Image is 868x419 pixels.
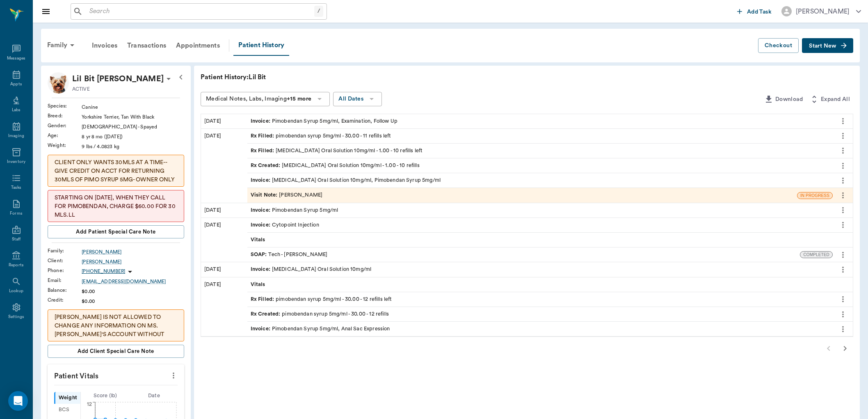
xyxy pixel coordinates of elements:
[48,286,82,294] div: Balance :
[806,92,853,107] button: Expand All
[251,266,372,273] div: [MEDICAL_DATA] Oral Solution 10mg/ml
[12,107,21,113] div: Labs
[82,298,184,305] div: $0.00
[251,221,319,229] div: Cytopoint Injection
[206,94,311,104] div: Medical Notes, Labs, Imaging
[251,206,338,214] div: Pimobendan Syrup 5mg/ml
[836,159,850,173] button: more
[836,263,850,277] button: more
[82,133,184,140] div: 8 yr 8 mo ([DATE])
[48,277,82,284] div: Email :
[201,114,247,128] div: [DATE]
[251,266,272,273] span: Invoice :
[201,277,247,337] div: [DATE]
[836,203,850,217] button: more
[8,314,25,320] div: Settings
[836,144,850,158] button: more
[82,113,184,121] div: Yorkshire Terrier, Tan With Black
[48,112,82,119] div: Breed :
[171,36,225,55] a: Appointments
[48,225,184,238] button: Add patient Special Care Note
[76,227,155,236] span: Add patient Special Care Note
[130,392,178,400] div: Date
[251,132,276,140] span: Rx Filled :
[251,147,276,155] span: Rx Filled :
[48,132,82,139] div: Age :
[42,35,82,55] div: Family
[251,251,328,259] div: Tech - [PERSON_NAME]
[314,6,323,17] div: /
[251,206,272,214] span: Invoice :
[10,211,22,217] div: Forms
[9,262,24,268] div: Reports
[82,278,184,285] a: [EMAIL_ADDRESS][DOMAIN_NAME]
[82,143,184,150] div: 9 lbs / 4.0823 kg
[55,313,177,356] p: [PERSON_NAME] IS NOT ALLOWED TO CHANGE ANY INFORMATION ON MS. [PERSON_NAME]'S ACCOUNT WITHOUT [PE...
[7,159,25,165] div: Inventory
[251,191,323,199] div: [PERSON_NAME]
[87,36,122,55] a: Invoices
[251,162,282,169] span: Rx Created :
[251,117,397,125] div: Pimobendan Syrup 5mg/ml, Examination, Follow Up
[82,268,125,275] p: [PHONE_NUMBER]
[48,364,184,385] p: Patient Vitals
[333,92,382,106] button: All Dates
[251,310,389,318] div: pimobendan syrup 5mg/ml - 30.00 - 12 refills
[201,72,447,82] p: Patient History: Lil Bit
[836,218,850,232] button: more
[836,129,850,143] button: more
[81,392,130,400] div: Score ( lb )
[8,391,28,411] div: Open Intercom Messenger
[9,288,23,294] div: Lookup
[201,262,247,277] div: [DATE]
[836,174,850,188] button: more
[251,295,276,303] span: Rx Filled :
[251,132,391,140] div: pimobendan syrup 5mg/ml - 30.00 - 11 refills left
[251,295,392,303] div: pimobendan syrup 5mg/ml - 30.00 - 12 refills left
[251,310,282,318] span: Rx Created :
[251,176,272,184] span: Invoice :
[802,38,853,53] button: Start New
[38,3,54,20] button: Close drawer
[251,281,267,288] span: Vitals
[797,192,832,199] span: IN PROGRESS
[201,218,247,262] div: [DATE]
[251,162,420,169] div: [MEDICAL_DATA] Oral Solution 10mg/ml - 1.00 - 10 refills
[48,102,82,110] div: Species :
[7,55,26,62] div: Messages
[233,35,289,56] a: Patient History
[10,81,22,87] div: Appts
[201,129,247,203] div: [DATE]
[287,96,311,102] b: +15 more
[8,133,24,139] div: Imaging
[796,7,850,16] div: [PERSON_NAME]
[48,345,184,358] button: Add client Special Care Note
[55,158,177,210] p: CLIENT ONLY WANTS 30MLS AT A TIME--GIVE CREDIT ON ACCT FOR RETURNING 30MLS OF PIMO SYRUP 5MG- OWN...
[821,94,850,105] span: Expand All
[836,188,850,202] button: more
[251,325,390,333] div: Pimobendan Syrup 5mg/ml, Anal Sac Expression
[836,307,850,321] button: more
[82,248,184,256] a: [PERSON_NAME]
[836,114,850,128] button: more
[167,369,180,382] button: more
[48,296,82,304] div: Credit :
[82,258,184,266] a: [PERSON_NAME]
[48,267,82,274] div: Phone :
[836,292,850,306] button: more
[11,185,21,191] div: Tasks
[251,117,272,125] span: Invoice :
[54,404,80,416] div: BCS
[55,194,177,220] p: STARTING ON [DATE], WHEN THEY CALL FOR PIMOBENDAN, CHARGE $60.00 FOR 30 MLS.LL
[201,203,247,218] div: [DATE]
[251,325,272,333] span: Invoice :
[734,4,775,19] button: Add Task
[836,322,850,336] button: more
[72,85,90,93] p: ACTIVE
[251,251,269,259] span: SOAP :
